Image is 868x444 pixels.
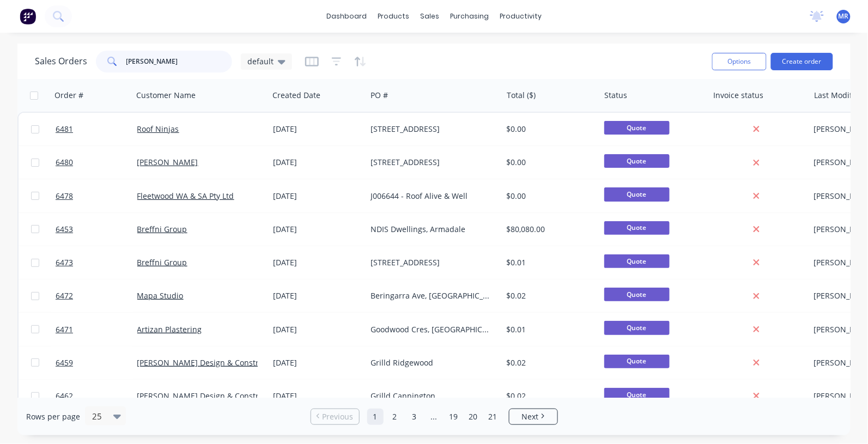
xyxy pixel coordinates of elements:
[56,380,137,412] a: 6462
[604,121,670,135] span: Quote
[371,290,491,301] div: Beringarra Ave, [GEOGRAPHIC_DATA]
[839,11,849,21] span: MR
[137,124,179,134] a: Roof Ninjas
[604,187,670,201] span: Quote
[56,346,137,379] a: 6459
[371,391,491,402] div: Grilld Cannington
[273,257,362,268] div: [DATE]
[54,90,83,101] div: Order #
[273,157,362,168] div: [DATE]
[371,324,491,335] div: Goodwood Cres, [GEOGRAPHIC_DATA]
[371,257,491,268] div: [STREET_ADDRESS]
[371,357,491,368] div: Grilld Ridgewood
[507,90,536,101] div: Total ($)
[137,290,184,301] a: Mapa Studio
[445,8,494,25] div: purchasing
[137,157,198,167] a: [PERSON_NAME]
[507,157,591,168] div: $0.00
[485,409,501,425] a: Page 21
[604,355,670,368] span: Quote
[56,180,137,212] a: 6478
[56,391,73,402] span: 6462
[322,411,353,422] span: Previous
[273,290,362,301] div: [DATE]
[273,224,362,235] div: [DATE]
[273,357,362,368] div: [DATE]
[771,53,833,70] button: Create order
[712,53,767,70] button: Options
[507,124,591,135] div: $0.00
[604,288,670,301] span: Quote
[714,90,764,101] div: Invoice status
[247,56,274,67] span: default
[56,257,73,268] span: 6473
[507,324,591,335] div: $0.01
[367,409,384,425] a: Page 1 is your current page
[137,391,282,401] a: [PERSON_NAME] Design & Construction
[56,290,73,301] span: 6472
[604,388,670,402] span: Quote
[56,191,73,202] span: 6478
[56,313,137,346] a: 6471
[604,154,670,168] span: Quote
[126,51,233,72] input: Search...
[26,411,80,422] span: Rows per page
[137,257,187,267] a: Breffni Group
[56,279,137,312] a: 6472
[372,8,415,25] div: products
[507,224,591,235] div: $80,080.00
[56,146,137,179] a: 6480
[273,324,362,335] div: [DATE]
[137,224,187,234] a: Breffni Group
[507,191,591,202] div: $0.00
[507,257,591,268] div: $0.01
[273,124,362,135] div: [DATE]
[605,90,628,101] div: Status
[311,411,359,422] a: Previous page
[371,157,491,168] div: [STREET_ADDRESS]
[371,224,491,235] div: NDIS Dwellings, Armadale
[507,391,591,402] div: $0.02
[273,191,362,202] div: [DATE]
[494,8,547,25] div: productivity
[137,324,202,334] a: Artizan Plastering
[321,8,372,25] a: dashboard
[137,357,282,368] a: [PERSON_NAME] Design & Construction
[387,409,403,425] a: Page 2
[522,411,539,422] span: Next
[509,411,557,422] a: Next page
[371,124,491,135] div: [STREET_ADDRESS]
[371,191,491,202] div: J006644 - Roof Alive & Well
[507,290,591,301] div: $0.02
[272,90,320,101] div: Created Date
[371,90,388,101] div: PO #
[56,213,137,246] a: 6453
[273,391,362,402] div: [DATE]
[306,409,562,425] ul: Pagination
[604,321,670,334] span: Quote
[20,8,36,25] img: Factory
[56,113,137,145] a: 6481
[137,191,234,201] a: Fleetwood WA & SA Pty Ltd
[56,157,73,168] span: 6480
[56,224,73,235] span: 6453
[35,56,87,66] h1: Sales Orders
[604,221,670,235] span: Quote
[56,324,73,335] span: 6471
[406,409,423,425] a: Page 3
[56,246,137,279] a: 6473
[446,409,462,425] a: Page 19
[56,357,73,368] span: 6459
[136,90,196,101] div: Customer Name
[415,8,445,25] div: sales
[604,254,670,268] span: Quote
[507,357,591,368] div: $0.02
[426,409,442,425] a: Jump forward
[465,409,482,425] a: Page 20
[56,124,73,135] span: 6481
